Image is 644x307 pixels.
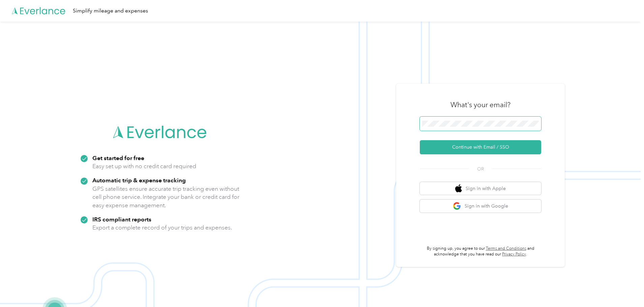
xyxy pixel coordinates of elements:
[453,202,461,210] img: google logo
[73,7,148,15] div: Simplify mileage and expenses
[92,177,186,184] strong: Automatic trip & expense tracking
[420,199,541,213] button: google logoSign in with Google
[450,100,510,110] h3: What's your email?
[92,223,232,232] p: Export a complete record of your trips and expenses.
[420,140,541,154] button: Continue with Email / SSO
[420,246,541,257] p: By signing up, you agree to our and acknowledge that you have read our .
[92,162,196,171] p: Easy set up with no credit card required
[486,246,526,251] a: Terms and Conditions
[92,185,240,210] p: GPS satellites ensure accurate trip tracking even without cell phone service. Integrate your bank...
[469,165,492,173] span: OR
[420,182,541,195] button: apple logoSign in with Apple
[455,184,462,193] img: apple logo
[502,252,526,257] a: Privacy Policy
[92,216,151,223] strong: IRS compliant reports
[92,154,144,161] strong: Get started for free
